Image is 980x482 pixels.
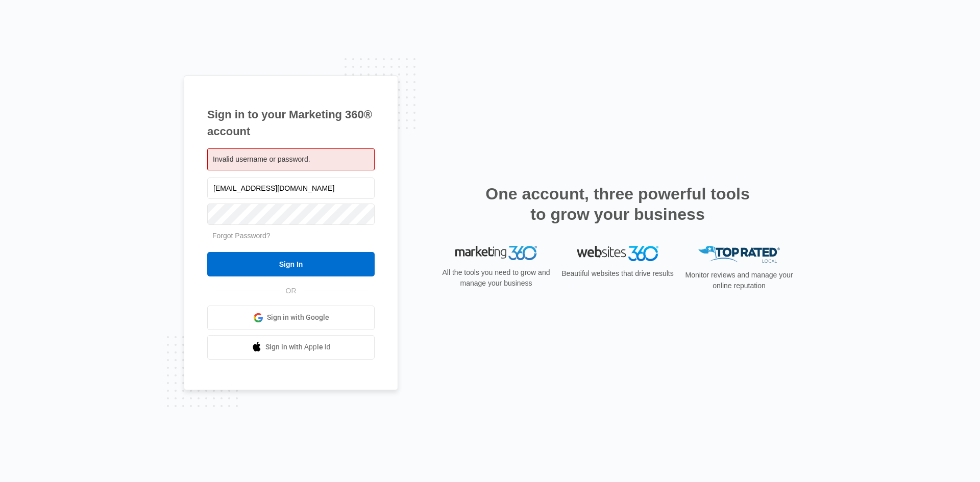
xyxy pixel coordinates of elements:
[577,246,658,261] img: Websites 360
[682,270,796,291] p: Monitor reviews and manage your online reputation
[267,312,329,323] span: Sign in with Google
[207,252,375,276] input: Sign In
[207,177,375,199] input: Email
[560,268,675,279] p: Beautiful websites that drive results
[455,246,537,260] img: Marketing 360
[439,267,553,289] p: All the tools you need to grow and manage your business
[265,342,331,352] span: Sign in with Apple Id
[212,232,271,240] a: Forgot Password?
[207,106,375,140] h1: Sign in to your Marketing 360® account
[279,286,304,296] span: OR
[482,184,753,224] h2: One account, three powerful tools to grow your business
[207,335,375,360] a: Sign in with Apple Id
[698,246,780,263] img: Top Rated Local
[207,306,375,330] a: Sign in with Google
[213,155,310,163] span: Invalid username or password.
